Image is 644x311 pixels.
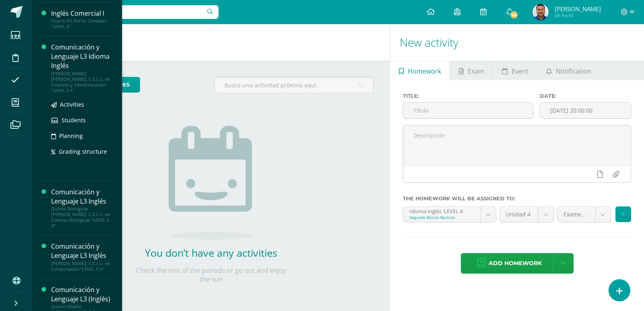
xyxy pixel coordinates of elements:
[512,62,528,81] span: Event
[59,132,83,140] span: Planning
[51,187,112,229] a: Comunicación y Lenguaje L3 InglésQuinto Biológicas [PERSON_NAME]. C.C.L.L. en Ciencias Biológicas...
[403,103,533,118] input: Título
[62,116,86,124] span: Students
[130,246,291,260] h2: You don’t have any activities
[42,24,380,61] h1: Activities
[51,187,112,206] div: Comunicación y Lenguaje L3 Inglés
[403,196,631,202] label: The homework will be assigned to:
[51,147,112,156] a: Grading structure
[51,131,112,140] a: Planning
[555,5,601,13] span: [PERSON_NAME]
[408,62,441,81] span: Homework
[51,261,112,272] div: [PERSON_NAME]. C.C.L.L. en Computación "LEVEL 5 A"
[390,61,450,80] a: Homework
[169,126,253,239] img: no_activities.png
[51,18,112,29] div: Cuarto PC Perito Contador "LEVEL 3"
[493,61,537,80] a: Event
[51,9,112,29] a: Inglés Comercial ICuarto PC Perito Contador "LEVEL 3"
[51,206,112,229] div: Quinto Biológicas [PERSON_NAME]. C.C.L.L. en Ciencias Biológicas "LEVEL 5 A"
[533,4,549,20] img: 1e40cb41d2dde1487ece8400d40bf57c.png
[51,43,112,70] div: Comunicación y Lenguaje L3 Idioma Inglés
[403,207,496,222] a: Idioma Inglés 'LEVEL 4'Segundo Básico Basicos
[51,43,112,93] a: Comunicación y Lenguaje L3 Idioma Inglés[PERSON_NAME] [PERSON_NAME]. C.C.L.L. en Finanzas y Admin...
[557,207,611,222] a: Examen (40.0%)
[540,103,631,118] input: Fecha de entrega
[500,207,554,222] a: Unidad 4
[538,61,600,80] a: Notification
[51,71,112,93] div: [PERSON_NAME] [PERSON_NAME]. C.C.L.L. en Finanzas y Administración "LEVEL 5 A"
[450,61,493,80] a: Exam
[556,62,591,81] span: Notification
[130,266,291,284] p: Check the rest of the periods or go out and enjoy the sun
[37,5,219,19] input: Search a user…
[51,9,112,18] div: Inglés Comercial I
[409,214,475,220] div: Segundo Básico Basicos
[403,93,533,99] label: Title:
[59,148,107,155] span: Grading structure
[540,93,631,99] label: Date:
[51,100,112,109] a: Activities
[510,10,518,19] span: 54
[51,242,112,260] div: Comunicación y Lenguaje L3 Inglés
[489,253,542,273] span: Add homework
[506,207,533,222] span: Unidad 4
[555,12,601,19] span: Mi Perfil
[60,101,84,108] span: Activities
[400,24,634,61] h1: New activity
[51,242,112,272] a: Comunicación y Lenguaje L3 Inglés[PERSON_NAME]. C.C.L.L. en Computación "LEVEL 5 A"
[215,77,373,93] input: Busca una actividad próxima aquí...
[563,207,589,222] span: Examen (40.0%)
[51,115,112,125] a: Students
[51,285,112,304] div: Comunicación y Lenguaje L3 (Inglés)
[409,207,475,214] div: Idioma Inglés 'LEVEL 4'
[468,62,484,81] span: Exam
